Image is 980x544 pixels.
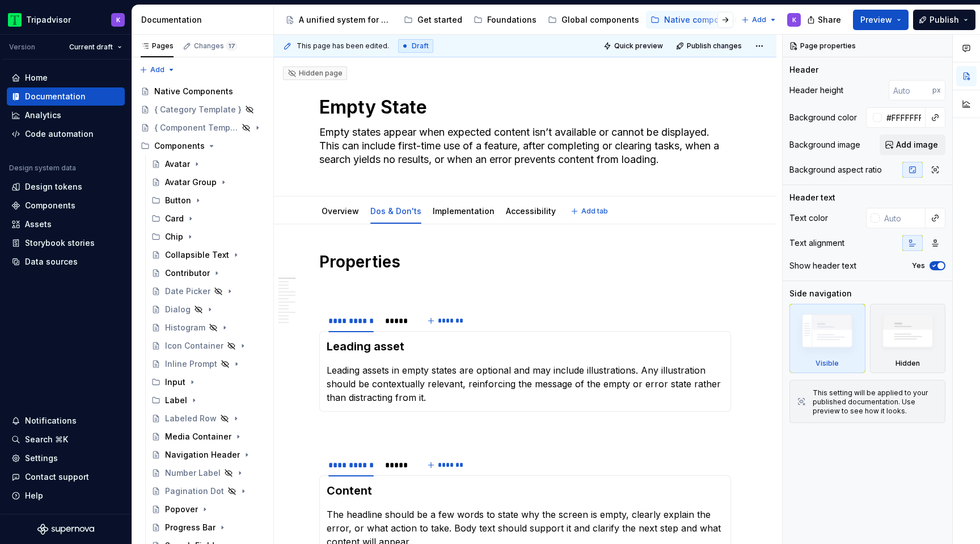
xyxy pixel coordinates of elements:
[7,468,125,486] button: Contact support
[165,413,217,424] div: Labeled Row
[912,261,925,270] label: Yes
[7,253,125,271] a: Data sources
[165,195,191,206] div: Button
[327,483,724,499] h3: Content
[789,212,828,224] div: Text color
[7,430,125,449] button: Search ⌘K
[412,41,429,51] span: Draft
[69,43,113,52] span: Current draft
[281,9,736,31] div: Page tree
[2,7,129,32] button: TripadvisorK
[226,41,237,51] span: 17
[165,504,198,515] div: Popover
[165,486,224,497] div: Pagination Dot
[25,415,77,426] div: Notifications
[7,106,125,124] a: Analytics
[9,164,76,173] div: Design system data
[147,391,269,409] div: Label
[789,237,844,249] div: Text alignment
[870,304,946,373] div: Hidden
[147,464,269,482] a: Number Label
[7,69,125,87] a: Home
[165,376,185,388] div: Input
[147,210,269,228] div: Card
[147,500,269,518] a: Popover
[7,234,125,252] a: Storybook stories
[165,213,184,224] div: Card
[327,363,724,404] p: Leading assets in empty states are optional and may include illustrations. Any illustration shoul...
[646,11,746,29] a: Native components
[25,434,68,445] div: Search ⌘K
[399,11,467,29] a: Get started
[501,199,560,223] div: Accessibility
[25,219,52,230] div: Assets
[752,15,766,24] span: Add
[913,10,975,30] button: Publish
[7,178,125,196] a: Design tokens
[299,14,392,26] div: A unified system for every journey.
[9,43,35,52] div: Version
[25,91,86,102] div: Documentation
[147,300,269,319] a: Dialog
[25,128,94,140] div: Code automation
[789,304,865,373] div: Visible
[141,41,174,51] div: Pages
[889,80,932,101] input: Auto
[147,191,269,210] div: Button
[147,409,269,428] a: Labeled Row
[860,14,892,26] span: Preview
[147,373,269,391] div: Input
[317,199,364,223] div: Overview
[147,482,269,500] a: Pagination Dot
[932,86,941,95] p: px
[64,39,127,55] button: Current draft
[792,15,796,24] div: K
[165,267,210,279] div: Contributor
[7,487,125,505] button: Help
[154,122,238,133] div: { Component Template }
[147,264,269,282] a: Contributor
[581,207,608,216] span: Add tab
[136,82,269,101] a: Native Components
[469,11,541,29] a: Foundations
[136,137,269,155] div: Components
[165,467,221,479] div: Number Label
[319,252,731,272] h1: Properties
[147,518,269,537] a: Progress Bar
[561,14,639,26] div: Global components
[789,164,882,175] div: Background aspect ratio
[37,524,94,535] svg: Supernova Logo
[8,13,22,27] img: 0ed0e8b8-9446-497d-bad0-376821b19aa5.png
[366,199,426,223] div: Dos & Don'ts
[147,428,269,446] a: Media Container
[25,110,61,121] div: Analytics
[896,139,938,150] span: Add image
[147,228,269,246] div: Chip
[567,203,613,219] button: Add tab
[165,322,205,333] div: Histogram
[370,206,421,216] a: Dos & Don'ts
[322,206,359,216] a: Overview
[789,288,852,299] div: Side navigation
[165,395,187,406] div: Label
[297,41,389,51] span: This page has been edited.
[487,14,537,26] div: Foundations
[154,86,233,97] div: Native Components
[136,101,269,119] a: { Category Template }
[801,10,848,30] button: Share
[147,337,269,355] a: Icon Container
[147,246,269,264] a: Collapsible Text
[600,38,668,54] button: Quick preview
[428,199,499,223] div: Implementation
[165,158,190,170] div: Avatar
[880,208,926,228] input: Auto
[165,522,216,533] div: Progress Bar
[7,215,125,233] a: Assets
[7,196,125,215] a: Components
[25,256,78,267] div: Data sources
[165,358,217,370] div: Inline Prompt
[664,14,742,26] div: Native components
[789,112,857,123] div: Background color
[317,94,729,121] textarea: Empty State
[147,155,269,173] a: Avatar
